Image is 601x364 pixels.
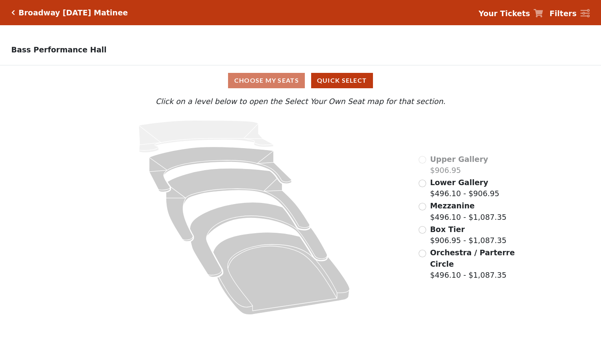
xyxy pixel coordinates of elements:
label: $496.10 - $1,087.35 [430,247,516,281]
span: Orchestra / Parterre Circle [430,248,515,268]
strong: Filters [549,9,577,18]
span: Box Tier [430,225,465,234]
label: $496.10 - $1,087.35 [430,200,506,223]
p: Click on a level below to open the Select Your Own Seat map for that section. [81,96,520,107]
span: Lower Gallery [430,178,488,187]
a: Click here to go back to filters [11,10,15,15]
strong: Your Tickets [479,9,530,18]
path: Upper Gallery - Seats Available: 0 [139,120,273,152]
label: $496.10 - $906.95 [430,177,499,199]
span: Upper Gallery [430,155,488,163]
a: Filters [549,8,590,19]
label: $906.95 [430,154,488,176]
h5: Broadway [DATE] Matinee [19,8,128,17]
a: Your Tickets [479,8,543,19]
button: Quick Select [311,73,373,88]
path: Orchestra / Parterre Circle - Seats Available: 4 [213,232,350,315]
span: Mezzanine [430,201,475,210]
label: $906.95 - $1,087.35 [430,224,506,246]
